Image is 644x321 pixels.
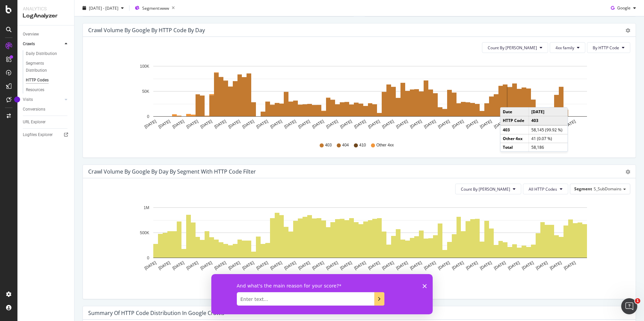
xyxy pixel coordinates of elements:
[88,200,630,277] div: A chart.
[23,106,45,113] div: Conversions
[465,260,479,271] text: [DATE]
[500,143,529,151] td: Total
[339,119,353,129] text: [DATE]
[283,260,297,271] text: [DATE]
[26,50,57,57] div: Daily Distribution
[144,205,149,210] text: 1M
[521,260,535,271] text: [DATE]
[617,5,631,11] span: Google
[147,256,149,260] text: 0
[26,60,69,74] a: Segments Distribution
[23,31,39,38] div: Overview
[549,260,562,271] text: [DATE]
[140,64,149,69] text: 100K
[269,260,283,271] text: [DATE]
[593,45,619,51] span: By HTTP Code
[409,260,423,271] text: [DATE]
[200,260,213,271] text: [DATE]
[367,119,381,129] text: [DATE]
[269,119,283,129] text: [DATE]
[325,119,339,129] text: [DATE]
[23,131,69,138] a: Logfiles Explorer
[455,184,521,194] button: Count By [PERSON_NAME]
[23,5,69,12] div: Analytics
[23,96,33,103] div: Visits
[172,260,185,271] text: [DATE]
[479,260,493,271] text: [DATE]
[367,260,381,271] text: [DATE]
[214,260,227,271] text: [DATE]
[342,142,349,148] span: 404
[214,119,227,129] text: [DATE]
[172,119,185,129] text: [DATE]
[574,186,592,192] span: Segment
[353,260,367,271] text: [DATE]
[80,3,126,13] button: [DATE] - [DATE]
[158,260,171,271] text: [DATE]
[23,106,69,113] a: Conversions
[409,119,423,129] text: [DATE]
[529,108,568,116] td: [DATE]
[529,143,568,151] td: 58,186
[529,134,568,143] td: 41 (0.07 %)
[451,119,465,129] text: [DATE]
[88,27,205,34] div: Crawl Volume by google by HTTP Code by Day
[500,108,529,116] td: Date
[144,119,157,129] text: [DATE]
[395,119,409,129] text: [DATE]
[23,41,63,48] a: Crawls
[325,142,332,148] span: 403
[395,260,409,271] text: [DATE]
[376,142,394,148] span: Other 4xx
[437,119,451,129] text: [DATE]
[23,96,63,103] a: Visits
[88,310,224,316] div: Summary of HTTP Code Distribution in google crawls
[529,116,568,125] td: 403
[185,260,199,271] text: [DATE]
[500,116,529,125] td: HTTP Code
[26,86,69,93] a: Resources
[359,142,366,148] span: 410
[227,260,241,271] text: [DATE]
[423,260,437,271] text: [DATE]
[311,260,325,271] text: [DATE]
[241,119,255,129] text: [DATE]
[621,298,637,314] iframe: Intercom live chat
[14,97,20,103] div: Tooltip anchor
[26,50,69,57] a: Daily Distribution
[339,260,353,271] text: [DATE]
[451,260,465,271] text: [DATE]
[88,58,630,136] svg: A chart.
[256,119,269,129] text: [DATE]
[26,77,69,84] a: HTTP Codes
[144,260,157,271] text: [DATE]
[311,119,325,129] text: [DATE]
[437,260,451,271] text: [DATE]
[88,168,256,175] div: Crawl Volume by google by Day by Segment with HTTP Code Filter
[132,3,177,13] button: Segment:www
[140,231,149,235] text: 500K
[353,119,367,129] text: [DATE]
[256,260,269,271] text: [DATE]
[283,119,297,129] text: [DATE]
[227,119,241,129] text: [DATE]
[635,298,640,304] span: 1
[89,5,118,11] span: [DATE] - [DATE]
[608,3,639,13] button: Google
[529,125,568,134] td: 58,145 (99.92 %)
[23,119,69,126] a: URL Explorer
[500,134,529,143] td: Other 4xx
[563,119,577,129] text: [DATE]
[325,260,339,271] text: [DATE]
[465,119,479,129] text: [DATE]
[23,119,46,126] div: URL Explorer
[241,260,255,271] text: [DATE]
[523,184,568,194] button: All HTTP Codes
[493,260,506,271] text: [DATE]
[555,45,574,51] span: 4xx family
[594,186,622,192] span: S_SubDomains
